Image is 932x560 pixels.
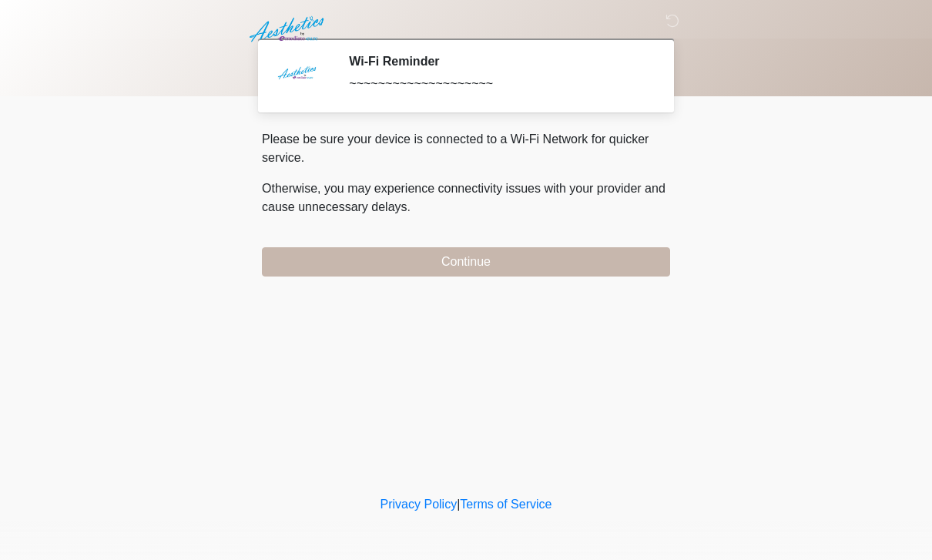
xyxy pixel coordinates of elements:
[460,498,551,511] a: Terms of Service
[407,200,411,213] span: .
[262,130,670,167] p: Please be sure your device is connected to a Wi-Fi Network for quicker service.
[349,54,647,69] h2: Wi-Fi Reminder
[262,247,670,277] button: Continue
[381,498,458,511] a: Privacy Policy
[349,75,647,93] div: ~~~~~~~~~~~~~~~~~~~~
[273,54,320,100] img: Agent Avatar
[246,12,330,47] img: Aesthetics by Emediate Cure Logo
[262,179,670,216] p: Otherwise, you may experience connectivity issues with your provider and cause unnecessary delays
[457,498,460,511] a: |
